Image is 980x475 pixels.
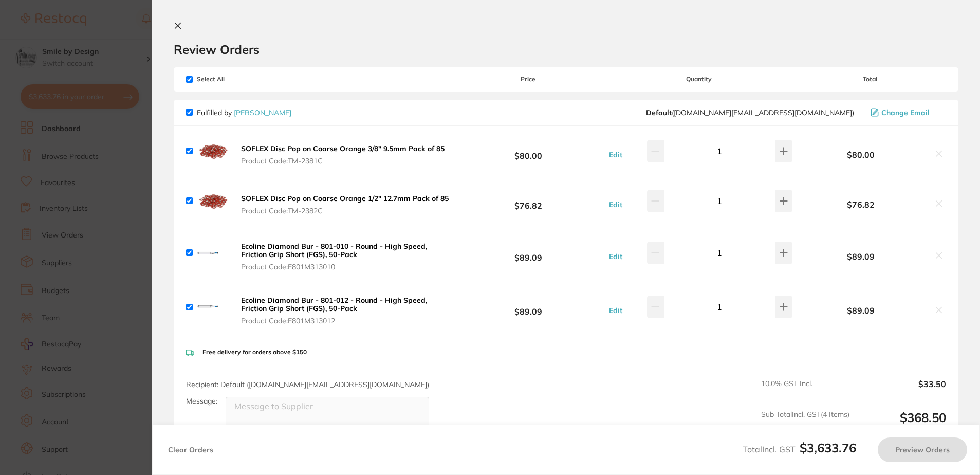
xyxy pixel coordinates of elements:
button: Preview Orders [878,437,967,462]
span: Total [794,76,946,83]
b: $80.00 [794,150,928,159]
span: Product Code: TM-2381C [241,157,445,165]
button: Edit [606,306,625,315]
b: SOFLEX Disc Pop on Coarse Orange 1/2" 12.7mm Pack of 85 [241,194,449,203]
b: $89.09 [452,243,604,262]
img: dnVhbWRwcA [197,185,230,217]
label: Message: [186,397,217,406]
button: Clear Orders [165,437,216,462]
img: aHhqZWV0OQ [197,135,230,168]
button: Ecoline Diamond Bur - 801-012 - Round - High Speed, Friction Grip Short (FGS), 50-Pack Product Co... [238,296,452,325]
p: Free delivery for orders above $150 [202,349,307,356]
b: $76.82 [452,191,604,210]
b: $80.00 [452,141,604,160]
span: customer.care@henryschein.com.au [646,108,854,117]
button: SOFLEX Disc Pop on Coarse Orange 1/2" 12.7mm Pack of 85 Product Code:TM-2382C [238,194,452,215]
output: $368.50 [858,410,946,439]
span: Product Code: E801M313010 [241,263,449,271]
a: [PERSON_NAME] [234,108,291,117]
b: SOFLEX Disc Pop on Coarse Orange 3/8" 9.5mm Pack of 85 [241,144,445,153]
h2: Review Orders [174,42,958,57]
span: Product Code: TM-2382C [241,207,449,215]
b: $89.09 [452,298,604,317]
span: Select All [186,76,289,83]
img: OXM3cTJkZQ [197,290,230,323]
span: Quantity [604,76,794,83]
button: Edit [606,252,625,261]
span: Total Incl. GST [743,444,856,454]
button: Edit [606,150,625,159]
span: Sub Total Incl. GST ( 4 Items) [761,410,849,439]
p: Fulfilled by [197,108,291,117]
span: Recipient: Default ( [DOMAIN_NAME][EMAIL_ADDRESS][DOMAIN_NAME] ) [186,380,429,389]
b: $89.09 [794,252,928,261]
b: Ecoline Diamond Bur - 801-010 - Round - High Speed, Friction Grip Short (FGS), 50-Pack [241,242,427,259]
button: Change Email [867,108,946,117]
button: Edit [606,200,625,209]
output: $33.50 [858,379,946,402]
b: $76.82 [794,200,928,209]
span: Product Code: E801M313012 [241,317,449,325]
b: Default [646,108,672,117]
span: Change Email [881,108,930,117]
b: $3,633.76 [800,440,856,455]
button: SOFLEX Disc Pop on Coarse Orange 3/8" 9.5mm Pack of 85 Product Code:TM-2381C [238,144,448,166]
b: Ecoline Diamond Bur - 801-012 - Round - High Speed, Friction Grip Short (FGS), 50-Pack [241,296,427,313]
img: NzQzcWdheA [197,236,230,269]
button: Ecoline Diamond Bur - 801-010 - Round - High Speed, Friction Grip Short (FGS), 50-Pack Product Co... [238,242,452,271]
span: 10.0 % GST Incl. [761,379,849,402]
b: $89.09 [794,306,928,315]
span: Price [452,76,604,83]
